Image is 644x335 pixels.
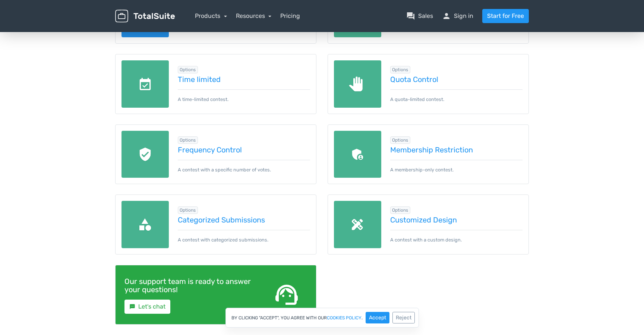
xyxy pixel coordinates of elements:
a: cookies policy [327,316,362,320]
p: A contest with a specific number of votes. [178,160,310,173]
span: Browse all in Options [178,66,198,73]
span: Browse all in Options [390,136,411,144]
p: A contest with categorized submissions. [178,230,310,243]
a: Pricing [280,12,300,20]
span: support_agent [273,281,300,308]
img: recaptcha.png.webp [121,131,169,178]
button: Accept [366,312,389,323]
p: A contest with a custom design. [390,230,523,243]
a: Customized Design [390,216,523,224]
a: Time limited [178,75,310,83]
p: A quota-limited contest. [390,89,523,103]
span: Browse all in Options [178,206,198,214]
a: smsLet's chat [124,300,170,314]
a: Products [195,12,227,19]
a: question_answerSales [406,12,433,20]
h4: Our support team is ready to answer your questions! [124,277,254,294]
a: Membership Restriction [390,146,523,154]
span: Browse all in Options [178,136,198,144]
a: Frequency Control [178,146,310,154]
img: custom-design.png.webp [334,201,381,248]
img: members-only.png.webp [334,131,381,178]
a: Resources [236,12,272,19]
p: A membership-only contest. [390,160,523,173]
img: categories.png.webp [121,201,169,248]
img: quota-limited.png.webp [334,60,381,108]
a: Categorized Submissions [178,216,310,224]
a: Quota Control [390,75,523,83]
p: A time-limited contest. [178,89,310,103]
small: sms [129,304,135,310]
img: TotalSuite for WordPress [115,10,175,23]
span: Browse all in Options [390,206,411,214]
span: Browse all in Options [390,66,411,73]
a: personSign in [442,12,473,20]
img: date-limited.png.webp [121,60,169,108]
span: question_answer [406,12,415,20]
div: By clicking "Accept", you agree with our . [225,308,419,328]
button: Reject [392,312,415,323]
span: person [442,12,451,20]
a: Start for Free [482,9,529,23]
